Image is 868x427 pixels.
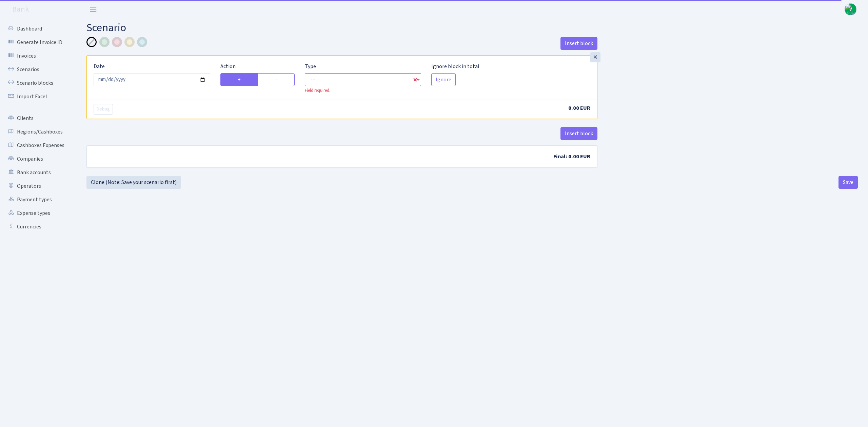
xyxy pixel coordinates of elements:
label: - [258,73,295,86]
a: Operators [3,179,71,193]
a: Dashboard [3,22,71,36]
span: Final: 0.00 EUR [553,153,590,160]
a: Clone (Note: Save your scenario first) [86,176,181,189]
img: Vivio [845,3,856,15]
a: Expense types [3,206,71,220]
a: Regions/Cashboxes [3,125,71,139]
a: Import Excel [3,90,71,103]
a: Clients [3,111,71,125]
a: Currencies [3,220,71,233]
label: Type [305,62,316,70]
label: Action [220,62,236,70]
button: Insert block [560,127,597,140]
a: Bank accounts [3,166,71,179]
a: Scenario blocks [3,76,71,90]
span: Scenario [86,20,126,36]
label: + [220,73,258,86]
a: Cashboxes Expenses [3,139,71,152]
div: × [590,52,600,62]
div: Field required. [305,87,421,94]
button: Debug [94,104,113,115]
button: Insert block [560,37,597,50]
button: Save [839,176,858,189]
label: Date [94,62,105,70]
button: Ignore [431,73,456,86]
a: Invoices [3,49,71,63]
a: Generate Invoice ID [3,36,71,49]
a: Payment types [3,193,71,206]
a: Companies [3,152,71,166]
button: Toggle navigation [85,4,102,15]
span: 0.00 EUR [568,104,590,112]
a: Scenarios [3,63,71,76]
a: V [845,3,856,15]
label: Ignore block in total [431,62,479,70]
